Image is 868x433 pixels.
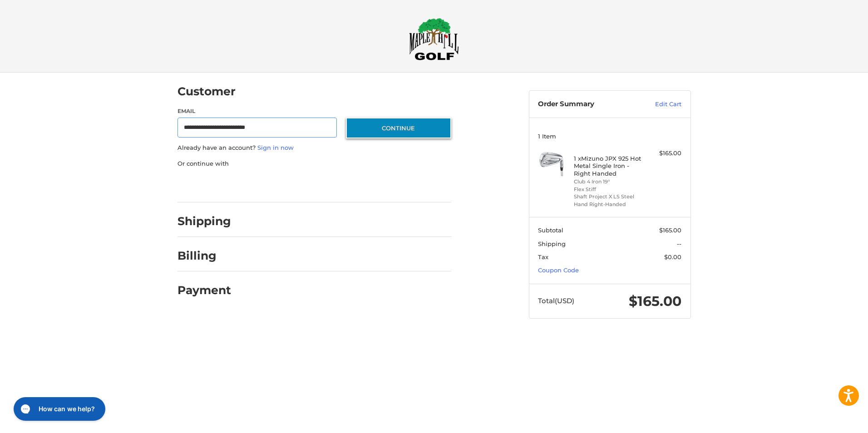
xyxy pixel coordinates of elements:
span: Shipping [538,240,566,247]
p: Or continue with [178,159,451,168]
iframe: PayPal-paylater [252,177,320,193]
h4: 1 x Mizuno JPX 925 Hot Metal Single Iron - Right Handed [574,155,643,177]
iframe: PayPal-paypal [174,177,242,193]
a: Edit Cart [636,100,681,109]
li: Hand Right-Handed [574,201,643,208]
li: Shaft Project X LS Steel [574,193,643,201]
span: $165.00 [659,226,681,234]
h2: Payment [178,283,231,297]
p: Already have an account? [178,143,451,153]
span: Total (USD) [538,296,574,305]
div: $165.00 [646,149,681,158]
iframe: PayPal-venmo [328,177,396,193]
a: Sign in now [257,144,294,151]
li: Flex Stiff [574,186,643,193]
h3: Order Summary [538,100,636,109]
h3: 1 Item [538,133,681,140]
label: Email [178,107,337,115]
h2: Billing [178,249,231,263]
span: Tax [538,253,548,261]
span: Subtotal [538,226,563,234]
h2: Customer [178,84,236,98]
span: $0.00 [664,253,681,261]
iframe: Gorgias live chat messenger [9,394,108,424]
span: -- [677,240,681,247]
img: Maple Hill Golf [409,18,459,60]
li: Club 4 Iron 19° [574,178,643,186]
h2: Shipping [178,214,231,228]
button: Continue [346,118,451,138]
span: $165.00 [629,293,681,310]
a: Coupon Code [538,266,579,274]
